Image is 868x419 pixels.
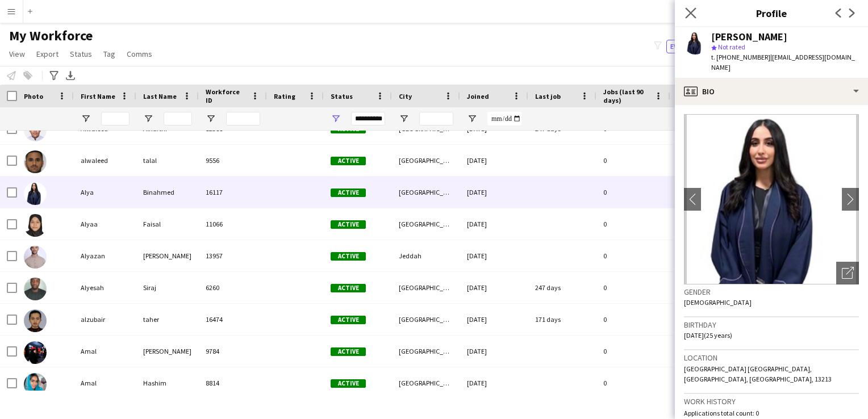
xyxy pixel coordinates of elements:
[65,47,97,61] a: Status
[5,47,30,61] a: View
[206,87,247,104] span: Workforce ID
[467,92,489,100] span: Joined
[122,47,157,61] a: Comms
[24,341,47,364] img: Amal Abbas
[24,309,47,332] img: alzubair taher
[596,208,670,240] div: 0
[74,240,136,271] div: Alyazan
[9,27,93,44] span: My Workforce
[331,157,366,165] span: Active
[603,87,650,104] span: Jobs (last 90 days)
[331,284,366,292] span: Active
[836,262,859,284] div: Open photos pop-in
[331,316,366,324] span: Active
[392,272,460,303] div: [GEOGRAPHIC_DATA]
[199,272,267,303] div: 6260
[666,40,723,53] button: Everyone6,198
[274,92,295,100] span: Rating
[164,112,192,125] input: Last Name Filter Input
[103,49,115,59] span: Tag
[32,47,63,61] a: Export
[64,69,77,82] app-action-btn: Export XLSX
[136,367,199,399] div: Hashim
[684,396,859,407] h3: Work history
[460,336,528,367] div: [DATE]
[460,208,528,240] div: [DATE]
[684,320,859,330] h3: Birthday
[74,367,136,399] div: Amal
[74,177,136,208] div: Alya
[127,49,152,59] span: Comms
[711,53,855,72] span: | [EMAIL_ADDRESS][DOMAIN_NAME]
[136,240,199,271] div: [PERSON_NAME]
[528,272,596,303] div: 247 days
[684,298,752,307] span: [DEMOGRAPHIC_DATA]
[331,220,366,229] span: Active
[535,92,561,100] span: Last job
[81,92,115,100] span: First Name
[136,145,199,176] div: talal
[675,6,868,20] h3: Profile
[74,208,136,240] div: Alyaa
[675,78,868,105] div: Bio
[199,177,267,208] div: 16117
[199,145,267,176] div: 9556
[487,112,521,125] input: Joined Filter Input
[199,240,267,271] div: 13957
[331,347,366,356] span: Active
[331,92,353,100] span: Status
[206,114,216,124] button: Open Filter Menu
[24,92,43,100] span: Photo
[199,367,267,399] div: 8814
[392,208,460,240] div: [GEOGRAPHIC_DATA]
[24,214,47,237] img: Alyaa Faisal
[460,272,528,303] div: [DATE]
[392,304,460,335] div: [GEOGRAPHIC_DATA]
[684,409,859,417] p: Applications total count: 0
[74,336,136,367] div: Amal
[399,92,412,100] span: City
[24,278,47,300] img: Alyesah Siraj
[460,367,528,399] div: [DATE]
[711,53,770,61] span: t. [PHONE_NUMBER]
[199,208,267,240] div: 11066
[136,177,199,208] div: Binahmed
[711,32,787,42] div: [PERSON_NAME]
[596,145,670,176] div: 0
[419,112,453,125] input: City Filter Input
[331,114,341,124] button: Open Filter Menu
[74,304,136,335] div: alzubair
[143,114,153,124] button: Open Filter Menu
[24,119,47,141] img: Alwaleed Alharthi
[24,150,47,173] img: alwaleed talal
[70,49,92,59] span: Status
[684,353,859,363] h3: Location
[143,92,177,100] span: Last Name
[99,47,120,61] a: Tag
[81,114,91,124] button: Open Filter Menu
[331,188,366,197] span: Active
[460,304,528,335] div: [DATE]
[199,304,267,335] div: 16474
[392,367,460,399] div: [GEOGRAPHIC_DATA]
[136,304,199,335] div: taher
[684,114,859,284] img: Crew avatar or photo
[74,145,136,176] div: alwaleed
[392,177,460,208] div: [GEOGRAPHIC_DATA]
[24,246,47,269] img: Alyazan Mazen
[460,145,528,176] div: [DATE]
[331,252,366,261] span: Active
[36,49,59,59] span: Export
[596,304,670,335] div: 0
[226,112,260,125] input: Workforce ID Filter Input
[24,373,47,396] img: Amal Hashim
[9,49,25,59] span: View
[74,272,136,303] div: Alyesah
[101,112,130,125] input: First Name Filter Input
[718,43,745,51] span: Not rated
[331,379,366,388] span: Active
[596,336,670,367] div: 0
[136,336,199,367] div: [PERSON_NAME]
[684,331,732,340] span: [DATE] (25 years)
[596,272,670,303] div: 0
